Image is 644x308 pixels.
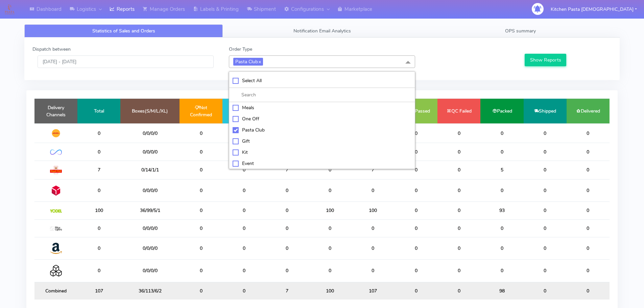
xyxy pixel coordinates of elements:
td: 0 [77,143,120,161]
td: 36/113/6/2 [120,282,180,300]
td: 0 [524,237,567,259]
td: 0 [480,260,523,282]
td: 107 [77,282,120,300]
td: 0 [437,161,480,179]
td: 0 [567,202,610,219]
td: Delivery Channels [34,99,77,123]
div: Pasta Club [233,126,411,134]
td: 0 [180,123,222,143]
td: 0 [180,219,222,237]
td: 0 [567,179,610,202]
td: 0 [480,143,523,161]
span: Notification Email Analytics [293,28,351,34]
td: 0 [180,202,222,219]
td: 0 [77,123,120,143]
td: Delivered [567,99,610,123]
td: 0 [265,179,308,202]
td: 0 [437,260,480,282]
td: 0 [222,260,265,282]
div: Gift [233,138,411,145]
td: 98 [480,282,523,300]
td: 0 [567,237,610,259]
td: 0 [77,260,120,282]
td: 0 [395,179,437,202]
td: 0 [352,219,395,237]
div: One Off [233,115,411,122]
td: 0 [77,179,120,202]
label: Order Type [229,46,252,53]
td: 0 [437,179,480,202]
td: 0 [480,237,523,259]
td: 0 [222,123,265,143]
td: 100 [77,202,120,219]
td: 0 [180,282,222,300]
td: 0 [222,161,265,179]
td: 0 [437,202,480,219]
td: 0 [309,219,352,237]
img: Royal Mail [50,166,62,174]
td: 0 [180,179,222,202]
td: 0 [180,143,222,161]
td: 0 [352,179,395,202]
button: Show Reports [525,54,566,66]
td: QC Passed [395,99,437,123]
td: Total [77,99,120,123]
td: 0 [395,237,437,259]
td: 0 [480,123,523,143]
td: 0 [567,123,610,143]
td: 0 [77,219,120,237]
td: 0/0/0/0 [120,237,180,259]
td: 100 [352,202,395,219]
td: 0 [567,143,610,161]
td: 0 [524,202,567,219]
td: 0 [567,161,610,179]
td: 0 [222,282,265,300]
td: 0 [265,237,308,259]
button: Kitchen Pasta [DEMOGRAPHIC_DATA] [546,2,642,16]
td: Shipped [524,99,567,123]
td: 0/0/0/0 [120,143,180,161]
td: 100 [309,202,352,219]
td: 0 [309,161,352,179]
a: x [258,58,261,65]
td: 0 [437,123,480,143]
td: Boxes(S/M/L/XL) [120,99,180,123]
td: 36/99/5/1 [120,202,180,219]
td: 107 [352,282,395,300]
td: 7 [265,282,308,300]
td: 0/0/0/0 [120,260,180,282]
td: 0 [309,260,352,282]
td: 0 [222,143,265,161]
td: 0 [352,237,395,259]
td: 0 [265,219,308,237]
img: Amazon [50,242,62,254]
td: 0 [265,202,308,219]
td: 0 [524,179,567,202]
input: multiselect-search [233,91,411,98]
td: 0 [222,237,265,259]
td: 0 [480,179,523,202]
td: 7 [352,161,395,179]
td: 0 [395,143,437,161]
td: 0/14/1/1 [120,161,180,179]
td: 0 [395,123,437,143]
td: 0 [437,219,480,237]
td: 0 [480,219,523,237]
td: 0/0/0/0 [120,123,180,143]
img: Yodel [50,209,62,213]
span: Statistics of Sales and Orders [92,28,155,34]
td: 0 [437,282,480,300]
td: 0 [395,161,437,179]
td: 0 [524,143,567,161]
td: 93 [480,202,523,219]
td: 0 [395,260,437,282]
td: Not Confirmed [180,99,222,123]
td: Confirmed [222,99,265,123]
td: 0 [437,143,480,161]
td: 0 [222,219,265,237]
td: 0 [180,161,222,179]
input: Pick the Daterange [38,55,214,68]
img: DPD [50,185,62,196]
td: 0 [524,282,567,300]
span: OPS summary [505,28,536,34]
